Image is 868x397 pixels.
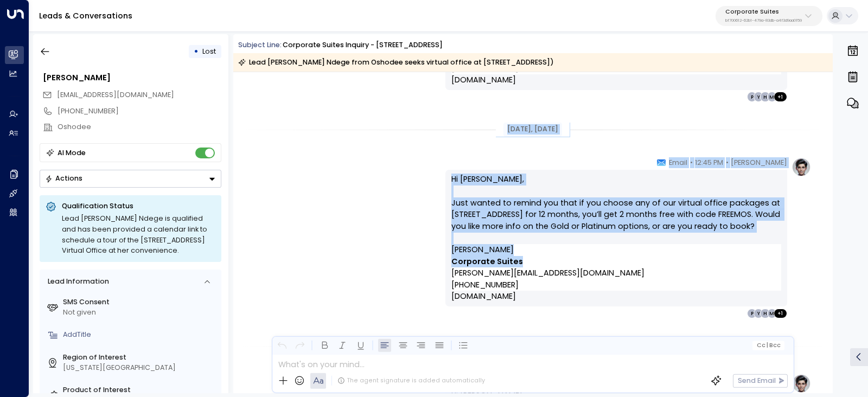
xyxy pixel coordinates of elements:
[40,170,221,188] div: Button group with a nested menu
[503,123,562,137] div: [DATE], [DATE]
[44,277,108,287] div: Lead Information
[40,170,221,188] button: Actions
[695,157,723,168] span: 12:45 PM
[726,157,729,168] span: •
[731,157,787,168] span: [PERSON_NAME]
[58,122,221,132] div: Oshodee
[774,309,787,318] div: + 1
[63,385,218,395] label: Product of Interest
[752,341,784,350] button: Cc|Bcc
[716,6,822,26] button: Corporate Suitesbf700612-62b1-479a-83db-a4f3d9aa0159
[63,363,218,373] div: [US_STATE][GEOGRAPHIC_DATA]
[62,201,215,211] p: Qualification Status
[275,339,289,353] button: Undo
[774,92,787,101] div: + 1
[754,92,763,101] div: Y
[669,157,687,168] span: Email
[238,40,282,49] span: Subject Line:
[760,92,770,101] div: H
[45,174,82,183] div: Actions
[194,43,199,60] div: •
[767,309,777,318] div: M
[58,148,86,158] div: AI Mode
[293,339,307,353] button: Redo
[767,92,777,101] div: M
[337,376,485,385] div: The agent signature is added automatically
[62,213,215,256] div: Lead [PERSON_NAME] Ndege is qualified and has been provided a calendar link to schedule a tour of...
[756,342,781,349] span: Cc Bcc
[747,309,757,318] div: P
[451,279,519,291] span: [PHONE_NUMBER]
[451,244,514,256] span: [PERSON_NAME]
[283,40,443,50] div: Corporate Suites Inquiry - [STREET_ADDRESS]
[57,90,174,99] span: [EMAIL_ADDRESS][DOMAIN_NAME]
[63,297,218,308] label: SMS Consent
[63,353,218,363] label: Region of Interest
[202,47,216,56] span: Lost
[63,308,218,318] div: Not given
[725,18,802,23] p: bf700612-62b1-479a-83db-a4f3d9aa0159
[725,9,802,15] p: Corporate Suites
[451,174,781,244] p: Hi [PERSON_NAME], Just wanted to remind you that if you choose any of our virtual office packages...
[760,309,770,318] div: H
[747,92,757,101] div: P
[58,106,221,117] div: [PHONE_NUMBER]
[43,72,221,84] div: [PERSON_NAME]
[451,256,523,267] strong: Corporate Suites
[690,157,693,168] span: •
[63,330,218,340] div: AddTitle
[238,57,554,68] div: Lead [PERSON_NAME] Ndege from Oshodee seeks virtual office at [STREET_ADDRESS])
[39,10,132,21] a: Leads & Conversations
[792,374,811,393] img: profile-logo.png
[451,291,516,303] a: [DOMAIN_NAME]
[451,267,644,279] a: [PERSON_NAME][EMAIL_ADDRESS][DOMAIN_NAME]
[792,157,811,177] img: profile-logo.png
[754,309,763,318] div: Y
[57,90,174,100] span: mcallenanitoss@gmail.com
[767,342,768,349] span: |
